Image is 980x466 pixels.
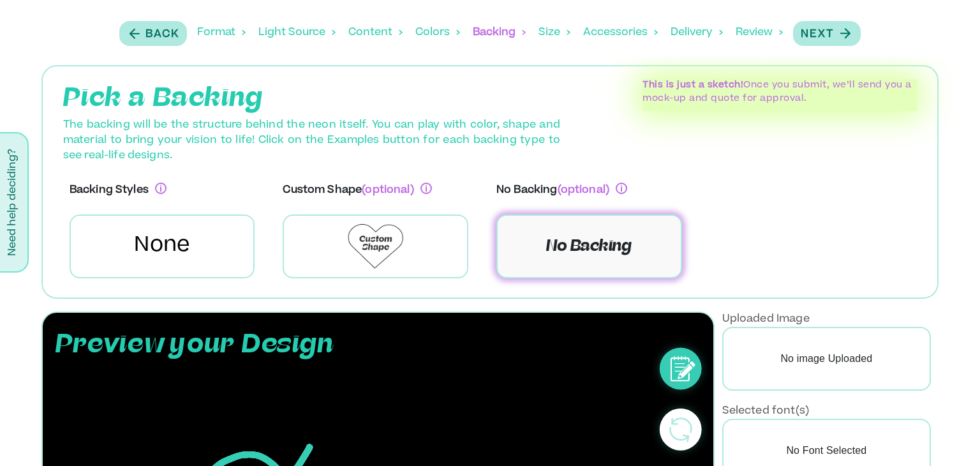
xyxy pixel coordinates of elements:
p: (optional) [362,183,414,214]
p: No Backing [496,183,627,214]
p: None [134,231,189,262]
div: Delivery [671,13,723,52]
div: Content [348,13,403,52]
p: Pick a Backing [63,79,627,117]
p: No Backing [496,214,682,278]
p: Preview your Design [56,326,334,364]
p: Custom Shape [283,183,431,214]
div: Choose the style and shape of your backing. [155,183,167,214]
p: No image Uploaded [722,327,932,391]
div: Colors [415,13,460,52]
div: Use this option if you are looking for no structure behind your piece, keep in mind this can make... [616,183,627,214]
div: Accessories [583,13,658,52]
div: Backing [473,13,526,52]
p: Selected font(s) [722,403,809,419]
div: Review [736,13,783,52]
button: Back [119,21,187,46]
p: (optional) [558,183,610,214]
div: If you are looking for a custom shape please either draw it around your image or use the note fun... [420,183,432,214]
p: Uploaded Image [722,312,810,327]
p: Back [145,27,179,42]
div: Format [197,13,246,52]
p: Backing Styles [70,183,167,214]
div: Light Source [258,13,336,52]
div: Size [538,13,570,52]
button: Next [793,21,861,46]
p: Once you submit, we’ll send you a mock-up and quote for approval. [642,79,917,106]
strong: This is just a sketch! [642,81,743,90]
p: Next [801,27,834,42]
p: The backing will be the structure behind the neon itself. You can play with color, shape and mate... [56,117,568,163]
